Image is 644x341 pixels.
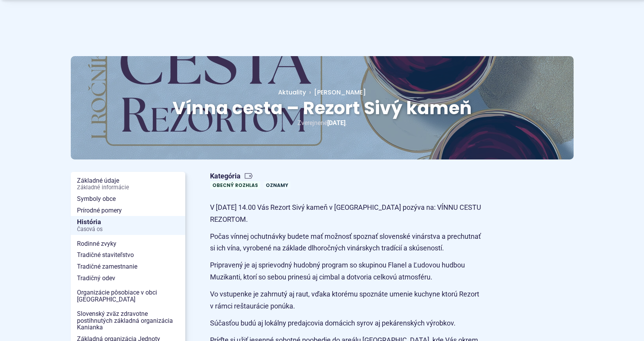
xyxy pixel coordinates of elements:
span: Prírodné pomery [77,205,179,216]
span: Základné informácie [77,185,179,191]
p: Vo vstupenke je zahrnutý aj raut, vďaka ktorému spoznáte umenie kuchyne ktorú Rezort v rámci rešt... [210,288,485,312]
span: Symboly obce [77,193,179,205]
span: [DATE] [327,119,345,127]
a: Obecný rozhlas [210,181,260,189]
span: Tradičné staviteľstvo [77,249,179,261]
a: Aktuality [278,88,306,97]
a: Základné údajeZákladné informácie [71,175,185,193]
span: Slovenský zväz zdravotne postihnutých základná organizácia Kanianka [77,308,179,333]
span: Tradičné zamestnanie [77,261,179,272]
span: Základné údaje [77,175,179,193]
a: Tradičné staviteľstvo [71,249,185,261]
span: [PERSON_NAME] [314,88,366,97]
p: Súčasťou budú aj lokálny predajcovia domácich syrov aj pekárenských výrobkov. [210,317,485,329]
span: Vínna cesta – Rezort Sivý kameň [173,96,472,120]
a: Organizácie pôsobiace v obci [GEOGRAPHIC_DATA] [71,287,185,305]
span: Kategória [210,172,294,181]
a: Prírodné pomery [71,205,185,216]
a: [PERSON_NAME] [306,88,366,97]
span: Organizácie pôsobiace v obci [GEOGRAPHIC_DATA] [77,287,179,305]
span: Časová os [77,226,179,233]
a: Oznamy [263,181,290,189]
p: Zverejnené . [96,118,549,128]
span: Rodinné zvyky [77,238,179,250]
a: Tradičný odev [71,272,185,284]
span: Tradičný odev [77,272,179,284]
a: Symboly obce [71,193,185,205]
p: V [DATE] 14.00 Vás Rezort Sivý kameň v [GEOGRAPHIC_DATA] pozýva na: VÍNNU CESTU REZORTOM. [210,202,485,225]
p: Počas vínnej ochutnávky budete mať možnosť spoznať slovenské vinárstva a prechutnať si ich vína, ... [210,231,485,254]
a: Rodinné zvyky [71,238,185,250]
span: História [77,216,179,235]
p: Pripravený je aj sprievodný hudobný program so skupinou Flanel a Ľudovou hudbou Muzikanti, ktorí ... [210,259,485,283]
a: Slovenský zväz zdravotne postihnutých základná organizácia Kanianka [71,308,185,333]
a: Tradičné zamestnanie [71,261,185,272]
a: HistóriaČasová os [71,216,185,235]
